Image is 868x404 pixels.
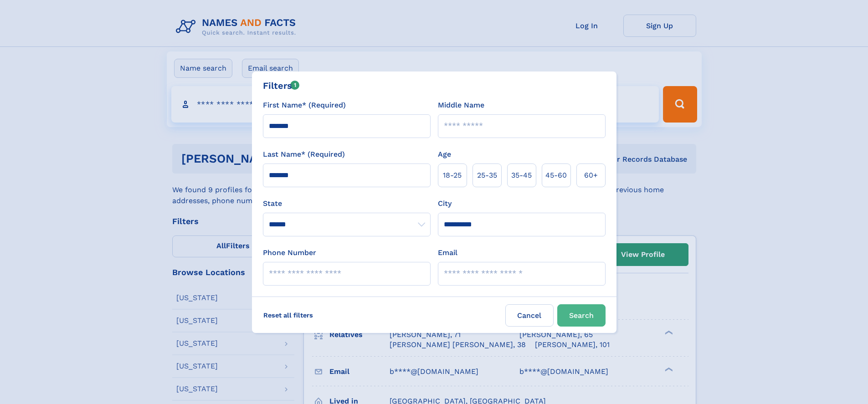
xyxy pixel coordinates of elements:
span: 18‑25 [443,170,462,181]
span: 60+ [584,170,598,181]
label: Last Name* (Required) [263,149,345,160]
div: Filters [263,79,300,92]
label: First Name* (Required) [263,100,346,111]
span: 35‑45 [511,170,532,181]
label: City [438,198,452,209]
label: Email [438,247,457,258]
span: 25‑35 [477,170,497,181]
label: Phone Number [263,247,316,258]
label: State [263,198,431,209]
button: Search [557,304,606,327]
label: Reset all filters [257,304,319,326]
label: Cancel [505,304,554,327]
span: 45‑60 [545,170,567,181]
label: Age [438,149,451,160]
label: Middle Name [438,100,484,111]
